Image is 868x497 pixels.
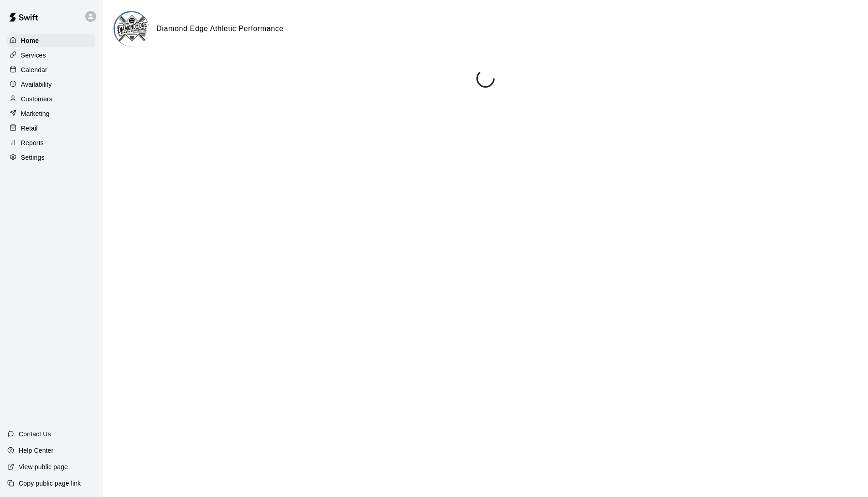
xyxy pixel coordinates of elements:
p: Help Center [19,446,53,455]
a: Marketing [7,107,95,120]
p: Retail [21,124,38,133]
a: Reports [7,136,95,150]
p: Reports [21,138,44,147]
p: Home [21,36,39,45]
img: Diamond Edge Athletic Performance logo [115,12,149,47]
p: Calendar [21,65,47,74]
a: Retail [7,121,95,135]
p: Availability [21,80,52,89]
a: Services [7,48,95,62]
p: Customers [21,94,52,104]
p: Contact Us [19,429,51,439]
p: Services [21,51,46,60]
a: Home [7,34,95,47]
p: Settings [21,153,45,162]
a: Availability [7,78,95,91]
p: View public page [19,462,68,471]
a: Calendar [7,63,95,77]
p: Marketing [21,109,50,118]
a: Customers [7,92,95,106]
h6: Diamond Edge Athletic Performance [156,23,284,35]
a: Settings [7,151,95,164]
p: Copy public page link [19,479,81,488]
